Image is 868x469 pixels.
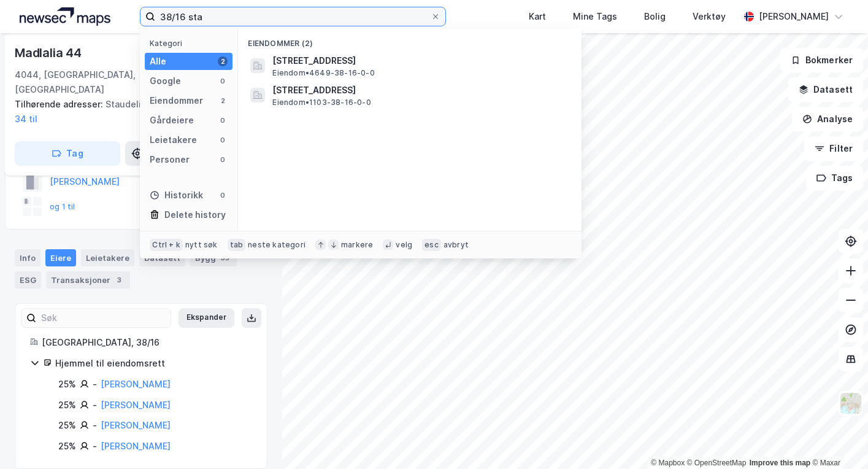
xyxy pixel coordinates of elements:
div: ESG [15,271,41,289]
div: 25% [58,439,76,454]
a: Mapbox [651,459,685,467]
button: Analyse [792,107,863,131]
div: tab [228,239,246,251]
div: [GEOGRAPHIC_DATA], 38/16 [42,335,252,350]
a: [PERSON_NAME] [101,400,171,410]
div: Transaksjoner [46,271,130,289]
button: Datasett [788,77,863,102]
div: Staudelia [GEOGRAPHIC_DATA] [15,97,258,126]
span: Eiendom • 4649-38-16-0-0 [272,68,374,78]
a: Improve this map [750,459,810,467]
div: 0 [218,135,228,145]
span: [STREET_ADDRESS] [272,53,567,68]
div: Bolig [644,9,666,24]
a: [PERSON_NAME] [101,379,171,389]
iframe: Chat Widget [807,410,868,469]
div: Kategori [150,39,232,48]
div: Gårdeiere [150,113,194,128]
a: [PERSON_NAME] [101,420,171,430]
button: Tag [15,141,120,166]
button: Filter [804,136,863,161]
div: 3 [113,274,125,286]
div: Personer [150,152,190,167]
div: Ctrl + k [150,239,183,251]
a: OpenStreetMap [687,459,747,467]
span: Eiendom • 1103-38-16-0-0 [272,98,371,107]
div: Alle [150,54,166,69]
div: velg [396,240,412,250]
div: 25% [58,418,76,433]
div: 0 [218,155,228,165]
div: Verktøy [693,9,726,24]
input: Søk [36,309,171,327]
div: Datasett [139,249,185,266]
div: 2 [218,56,228,66]
button: Tags [806,166,863,190]
div: - [93,377,97,392]
div: nytt søk [185,240,218,250]
img: Z [839,392,862,415]
div: 2 [218,96,228,106]
div: Leietakere [81,249,134,266]
div: Leietakere [150,133,197,147]
div: Madlalia 44 [15,43,84,63]
div: 25% [58,398,76,413]
div: Mine Tags [573,9,617,24]
img: logo.a4113a55bc3d86da70a041830d287a7e.svg [20,7,110,26]
div: Historikk [150,188,203,203]
div: esc [422,239,441,251]
div: Eiendommer (2) [238,29,582,51]
div: - [93,439,97,454]
div: Google [150,74,181,88]
div: Kart [529,9,546,24]
div: markere [341,240,373,250]
div: [PERSON_NAME] [759,9,829,24]
button: Bokmerker [780,48,863,72]
div: Hjemmel til eiendomsrett [55,356,252,371]
div: neste kategori [248,240,305,250]
span: [STREET_ADDRESS] [272,83,567,98]
button: Ekspander [179,308,234,328]
div: avbryt [444,240,469,250]
div: Eiere [45,249,76,266]
div: Eiendommer [150,93,203,108]
div: 0 [218,76,228,86]
div: Info [15,249,40,266]
input: Søk på adresse, matrikkel, gårdeiere, leietakere eller personer [155,7,430,26]
div: - [93,398,97,413]
div: 0 [218,115,228,125]
div: 4044, [GEOGRAPHIC_DATA], [GEOGRAPHIC_DATA] [15,68,174,97]
div: 0 [218,190,228,200]
a: [PERSON_NAME] [101,441,171,451]
div: 25% [58,377,76,392]
div: Delete history [164,207,226,222]
div: - [93,418,97,433]
span: Tilhørende adresser: [15,99,106,109]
